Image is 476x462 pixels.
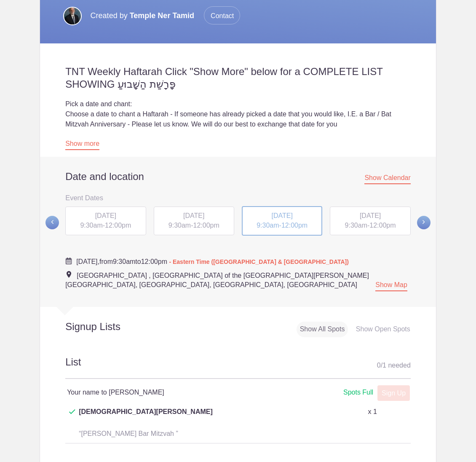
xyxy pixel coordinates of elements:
[76,258,349,265] span: from to
[168,222,191,229] span: 9:30am
[95,212,116,219] span: [DATE]
[281,222,308,229] span: 12:00pm
[65,191,411,204] h3: Event Dates
[353,322,414,337] div: Show Open Spots
[241,206,323,236] button: [DATE] 9:30am-12:00pm
[364,174,410,184] span: Show Calendar
[63,7,82,25] img: My new pro shot
[242,206,322,236] div: -
[65,207,146,235] div: -
[69,409,75,414] img: Check dark green
[375,281,407,291] a: Show Map
[377,359,411,372] div: 0 1 needed
[79,430,178,437] span: “[PERSON_NAME] Bar Mitzvah ”
[343,387,373,398] div: Spots Full
[360,212,381,219] span: [DATE]
[330,207,410,235] div: -
[257,222,279,229] span: 9:30am
[67,387,238,398] h4: Your name to [PERSON_NAME]
[153,206,235,236] button: [DATE] 9:30am-12:00pm
[130,11,194,20] span: Temple Ner Tamid
[154,207,234,235] div: -
[65,170,411,183] h2: Date and location
[40,320,172,333] h2: Signup Lists
[183,212,204,219] span: [DATE]
[297,322,348,337] div: Show All Spots
[65,109,411,129] div: Choose a date to chant a Haftarah - If someone has already picked a date that you would like, I.E...
[91,6,241,25] p: Created by
[76,258,99,265] span: [DATE],
[369,222,396,229] span: 12:00pm
[80,222,102,229] span: 9:30am
[79,407,213,427] span: [DEMOGRAPHIC_DATA][PERSON_NAME]
[368,407,377,417] p: x 1
[65,272,369,289] span: [GEOGRAPHIC_DATA] , [GEOGRAPHIC_DATA] of the [GEOGRAPHIC_DATA][PERSON_NAME][GEOGRAPHIC_DATA], [GE...
[271,212,292,219] span: [DATE]
[65,258,72,264] img: Cal purple
[67,271,71,278] img: Event location
[169,258,349,265] span: - Eastern Time ([GEOGRAPHIC_DATA] & [GEOGRAPHIC_DATA])
[193,222,219,229] span: 12:00pm
[345,222,367,229] span: 9:30am
[204,6,240,24] span: Contact
[105,222,131,229] span: 12:00pm
[381,362,382,369] span: /
[329,206,411,236] button: [DATE] 9:30am-12:00pm
[65,65,411,91] h2: TNT Weekly Haftarah Click "Show More" below for a COMPLETE LIST SHOWING פָּרָשַׁת הַשָּׁבוּעַ‬
[141,258,167,265] span: 12:00pm
[65,140,99,150] a: Show more
[65,355,411,379] h2: List
[113,258,135,265] span: 9:30am
[65,99,411,109] div: Pick a date and chant:
[65,206,146,236] button: [DATE] 9:30am-12:00pm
